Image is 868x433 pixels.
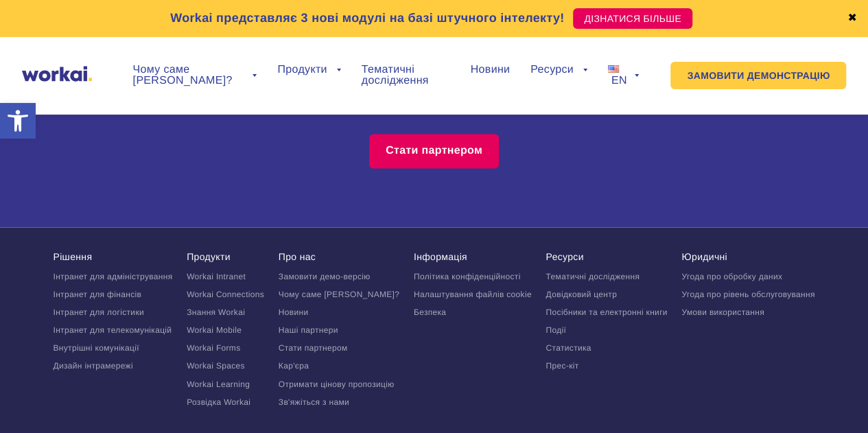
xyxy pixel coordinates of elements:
[187,379,250,388] a: Workai Learning
[414,307,446,317] a: Безпека
[277,65,340,75] a: Продукти
[847,13,857,24] a: ✖
[54,343,139,353] a: Внутрішні комунікації
[187,307,245,317] a: Знання Workai
[681,251,727,262] font: Юридичні
[279,290,399,299] a: Чому саме [PERSON_NAME]?
[187,343,240,353] a: Workai Forms
[279,272,371,281] a: Замовити демо-версію
[277,64,327,75] font: Продукти
[187,251,231,262] a: Продукти
[54,361,133,371] a: Дизайн інтрамережі
[187,325,242,335] a: Workai Mobile
[279,251,316,262] font: Про нас
[573,8,692,29] a: ДІЗНАТИСЯ БІЛЬШЕ
[187,290,264,299] a: Workai Connections
[546,251,583,262] a: Ресурси
[687,70,830,81] font: ЗАМОВИТИ ДЕМОНСТРАЦІЮ
[546,307,667,317] a: Посібники та електронні книги
[369,134,499,168] a: Стати партнером
[584,13,681,24] font: ДІЗНАТИСЯ БІЛЬШЕ
[681,272,782,281] a: Угода про обробку даних
[187,272,246,281] a: Workai Intranet
[546,272,640,281] a: Тематичні дослідження
[386,145,482,156] font: Стати партнером
[681,290,814,299] a: Угода про рівень обслуговування
[279,397,349,406] a: Зв'яжіться з нами
[187,361,245,371] a: Workai Spaces
[362,65,450,86] a: Тематичні дослідження
[414,251,467,262] font: Інформація
[54,325,172,335] a: Інтранет для телекомунікацій
[54,307,144,317] a: Інтранет для логістики
[414,290,532,299] a: Налаштування файлів cookie
[187,397,250,406] a: Розвідка Workai
[279,361,309,371] a: Кар'єра
[546,361,578,371] a: Прес-кіт
[414,272,521,281] a: Політика конфіденційності
[847,12,857,24] font: ✖
[279,379,395,388] a: Отримати цінову пропозицію
[362,64,429,86] font: Тематичні дослідження
[279,325,338,335] a: Наші партнери
[546,290,616,299] a: Довідковий центр
[530,64,574,75] font: Ресурси
[471,65,511,75] a: Новини
[279,343,348,353] a: Стати партнером
[54,251,93,262] font: Рішення
[546,325,566,335] a: Події
[611,75,627,86] font: EN
[279,307,309,317] a: Новини
[471,64,511,75] font: Новини
[54,272,173,281] a: Інтранет для адміністрування
[170,11,564,25] font: Workai представляє 3 нові модулі на базі штучного інтелекту!
[546,343,591,353] a: Статистика
[54,290,142,299] a: Інтранет для фінансів
[133,64,233,86] font: Чому саме [PERSON_NAME]?
[681,307,764,317] a: Умови використання
[670,62,846,89] a: ЗАМОВИТИ ДЕМОНСТРАЦІЮ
